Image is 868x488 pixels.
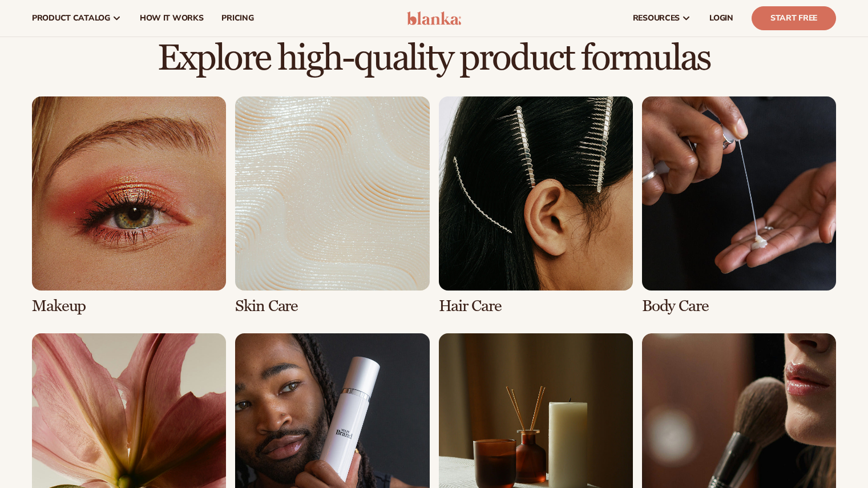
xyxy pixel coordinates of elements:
[633,14,680,23] span: resources
[709,14,733,23] span: LOGIN
[221,14,253,23] span: pricing
[32,14,110,23] span: product catalog
[32,297,226,315] h3: Makeup
[140,14,204,23] span: How It Works
[235,297,429,315] h3: Skin Care
[752,6,836,30] a: Start Free
[32,96,226,315] div: 1 / 8
[439,297,633,315] h3: Hair Care
[407,11,461,25] img: logo
[439,96,633,315] div: 3 / 8
[32,39,836,78] h2: Explore high-quality product formulas
[235,96,429,315] div: 2 / 8
[642,297,836,315] h3: Body Care
[642,96,836,315] div: 4 / 8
